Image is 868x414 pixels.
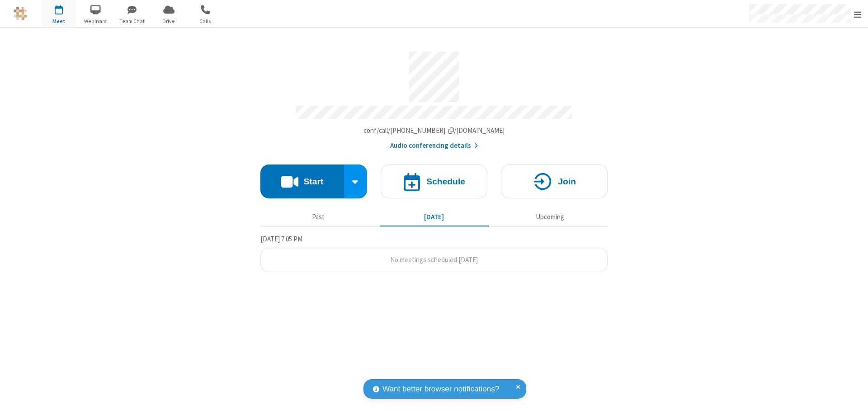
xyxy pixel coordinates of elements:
[495,208,604,226] button: Upcoming
[381,165,487,198] button: Schedule
[79,17,113,25] span: Webinars
[264,208,373,226] button: Past
[260,234,608,273] section: Today's Meetings
[14,7,27,20] img: QA Selenium DO NOT DELETE OR CHANGE
[344,165,368,198] div: Start conference options
[390,141,478,151] button: Audio conferencing details
[363,126,505,136] button: Copy my meeting room linkCopy my meeting room link
[260,45,608,151] section: Account details
[363,126,505,135] span: Copy my meeting room link
[380,208,489,226] button: [DATE]
[303,177,323,186] h4: Start
[260,235,302,243] span: [DATE] 7:05 PM
[115,17,149,25] span: Team Chat
[152,17,186,25] span: Drive
[501,165,608,198] button: Join
[260,165,344,198] button: Start
[42,17,76,25] span: Meet
[189,17,222,25] span: Calls
[558,177,576,186] h4: Join
[382,383,499,395] span: Want better browser notifications?
[390,255,478,264] span: No meetings scheduled [DATE]
[426,177,465,186] h4: Schedule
